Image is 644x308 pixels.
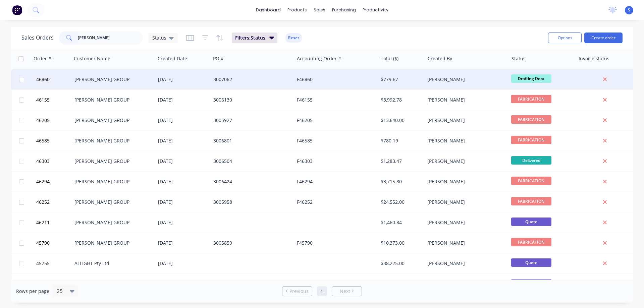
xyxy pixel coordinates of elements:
span: FABRICATION [511,95,551,103]
div: Customer Name [74,55,110,62]
div: $1,283.47 [381,158,420,165]
a: dashboard [253,5,284,15]
div: [DATE] [158,117,208,124]
span: Quote [511,279,551,287]
div: $13,640.00 [381,117,420,124]
div: [DATE] [158,240,208,246]
button: 46155 [34,90,74,110]
div: [PERSON_NAME] [427,117,502,124]
div: $24,552.00 [381,199,420,205]
button: 46585 [34,131,74,151]
div: $3,992.78 [381,97,420,103]
div: [PERSON_NAME] GROUP [74,240,149,246]
span: S [628,7,630,13]
div: [PERSON_NAME] [427,97,502,103]
span: FABRICATION [511,115,551,124]
div: F46294 [297,178,371,185]
a: Next page [332,288,362,295]
a: Page 1 is your current page [317,286,327,296]
div: F45790 [297,240,371,246]
span: FABRICATION [511,177,551,185]
div: [DATE] [158,158,208,165]
div: $779.67 [381,76,420,83]
span: Status [152,34,166,41]
span: FABRICATION [511,197,551,205]
button: 46303 [34,151,74,171]
div: F46303 [297,158,371,165]
span: Quote [511,258,551,267]
span: 46155 [36,97,50,103]
button: 46860 [34,69,74,89]
span: Previous [289,288,309,295]
button: 46205 [34,110,74,130]
div: 3006424 [213,178,288,185]
div: [PERSON_NAME] [427,199,502,205]
div: [PERSON_NAME] [427,76,502,83]
div: [PERSON_NAME] [427,178,502,185]
span: 46294 [36,178,50,185]
input: Search... [78,31,143,45]
div: sales [310,5,329,15]
div: [PERSON_NAME] [427,158,502,165]
div: [DATE] [158,178,208,185]
h1: Sales Orders [21,35,54,41]
button: Create order [584,33,623,43]
span: 46252 [36,199,50,205]
div: 3005859 [213,240,288,246]
div: F46252 [297,199,371,205]
ul: Pagination [279,286,365,296]
span: Next [340,288,350,295]
div: Accounting Order # [297,55,341,62]
div: F46860 [297,76,371,83]
div: Status [512,55,526,62]
div: [PERSON_NAME] GROUP [74,117,149,124]
div: Order # [34,55,51,62]
div: F46155 [297,97,371,103]
span: Drafting Dept [511,74,551,83]
div: [PERSON_NAME] GROUP [74,97,149,103]
div: [PERSON_NAME] GROUP [74,158,149,165]
span: Delivered [511,156,551,165]
div: 3007062 [213,76,288,83]
button: Reset [285,33,302,43]
a: Previous page [282,288,312,295]
img: Factory [12,5,22,15]
div: PO # [213,55,224,62]
button: 46211 [34,212,74,233]
div: products [284,5,310,15]
div: [DATE] [158,76,208,83]
div: [PERSON_NAME] GROUP [74,76,149,83]
div: [DATE] [158,137,208,144]
button: 45755 [34,253,74,273]
button: Options [548,33,582,43]
span: Rows per page [16,288,49,295]
div: [DATE] [158,97,208,103]
div: [DATE] [158,219,208,226]
div: 3006130 [213,97,288,103]
div: [DATE] [158,260,208,267]
div: [PERSON_NAME] [427,240,502,246]
div: productivity [359,5,392,15]
span: 46211 [36,219,50,226]
div: ALLIGHT Pty Ltd [74,260,149,267]
div: $38,225.00 [381,260,420,267]
span: 46303 [36,158,50,165]
div: Created Date [158,55,187,62]
span: FABRICATION [511,136,551,144]
div: Invoice status [579,55,609,62]
div: [DATE] [158,199,208,205]
span: 46205 [36,117,50,124]
span: Filters: Status [235,35,265,41]
button: 46252 [34,192,74,212]
span: 45790 [36,240,50,246]
button: 45584 [34,274,74,294]
div: [PERSON_NAME] GROUP [74,137,149,144]
div: $1,460.84 [381,219,420,226]
div: 3005958 [213,199,288,205]
div: purchasing [329,5,359,15]
div: $780.19 [381,137,420,144]
div: 3005927 [213,117,288,124]
div: [PERSON_NAME] GROUP [74,219,149,226]
div: 3006504 [213,158,288,165]
span: Quote [511,218,551,226]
